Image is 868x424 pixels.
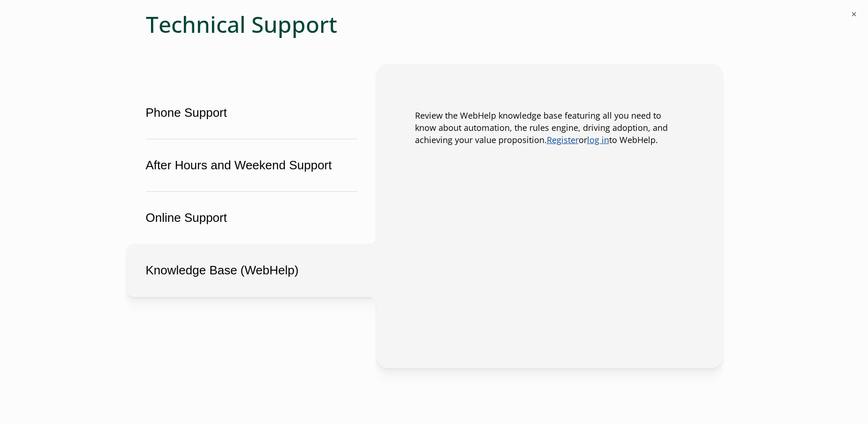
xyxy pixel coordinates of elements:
[415,110,684,146] p: Review the WebHelp knowledge base featuring all you need to know about automation, the rules engi...
[127,86,377,139] button: Phone Support
[146,11,723,38] h2: Technical Support
[849,9,859,19] button: ×
[587,134,609,145] a: Link opens in a new window
[127,191,377,244] button: Online Support
[127,139,377,192] button: After Hours and Weekend Support
[547,134,579,145] a: Link opens in a new window
[127,244,377,297] button: Knowledge Base (WebHelp)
